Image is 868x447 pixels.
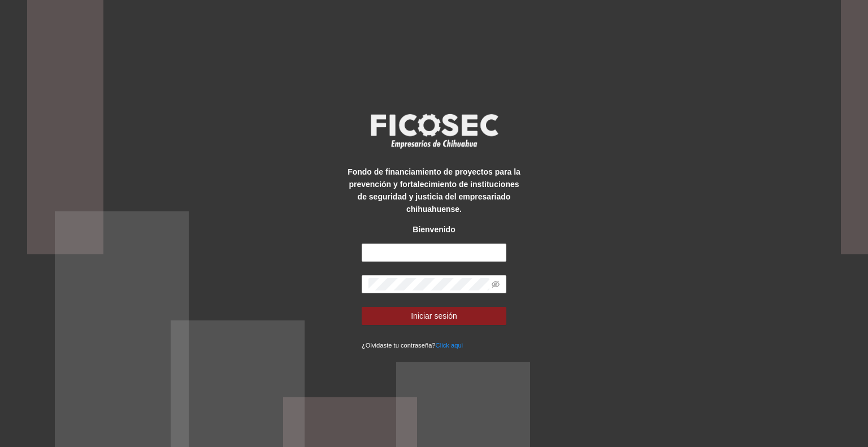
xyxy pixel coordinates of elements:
button: Iniciar sesión [362,307,506,325]
span: Iniciar sesión [411,310,457,322]
img: logo [363,110,505,152]
span: eye-invisible [492,280,500,288]
strong: Fondo de financiamiento de proyectos para la prevención y fortalecimiento de instituciones de seg... [348,167,520,214]
strong: Bienvenido [413,225,455,234]
small: ¿Olvidaste tu contraseña? [362,342,463,349]
a: Click aqui [436,342,463,349]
